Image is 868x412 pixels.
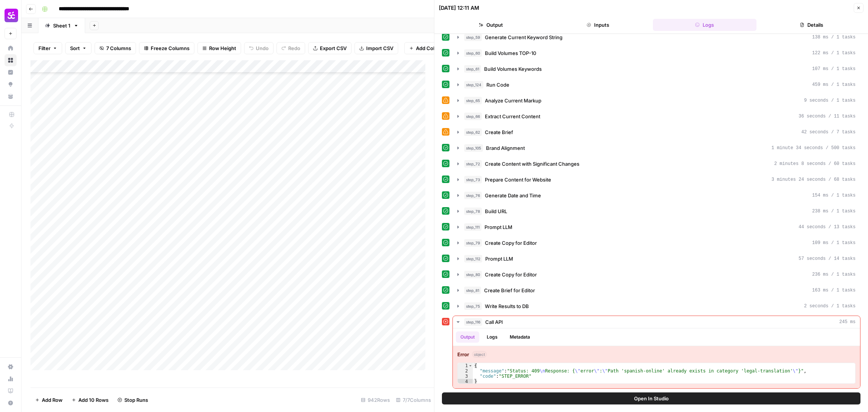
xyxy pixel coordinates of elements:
[464,97,482,104] span: step_65
[772,176,856,183] span: 3 minutes 24 seconds / 68 tasks
[812,287,856,294] span: 163 ms / 1 tasks
[464,287,481,294] span: step_81
[485,97,541,104] span: Analyze Current Markup
[5,90,17,102] a: Your Data
[453,316,860,328] button: 245 ms
[464,49,482,57] span: step_60
[505,331,535,343] button: Metadata
[804,303,856,310] span: 2 seconds / 1 tasks
[759,19,863,31] button: Details
[106,44,131,52] span: 7 Columns
[5,6,17,25] button: Workspace: Smartcat
[439,4,479,12] div: [DATE] 12:11 AM
[453,205,860,217] button: 238 ms / 1 tasks
[53,22,70,29] div: Sheet 1
[485,113,540,120] span: Extract Current Content
[439,19,543,31] button: Output
[464,271,482,278] span: step_80
[464,192,482,199] span: step_76
[801,129,856,136] span: 42 seconds / 7 tasks
[464,239,482,247] span: step_79
[484,223,512,231] span: Prompt LLM
[485,318,503,326] span: Call API
[34,42,62,54] button: Filter
[453,269,860,281] button: 236 ms / 1 tasks
[485,255,513,262] span: Prompt LLM
[464,160,482,168] span: step_72
[486,81,509,89] span: Run Code
[67,394,113,406] button: Add 10 Rows
[5,361,17,373] a: Settings
[464,302,482,310] span: step_75
[812,34,856,41] span: 138 ms / 1 tasks
[812,192,856,199] span: 154 ms / 1 tasks
[485,34,562,41] span: Generate Current Keyword String
[485,160,579,168] span: Create Сontent with Significant Changes
[95,42,136,54] button: 7 Columns
[5,42,17,54] a: Home
[151,44,189,52] span: Freeze Columns
[799,113,856,120] span: 36 seconds / 11 tasks
[812,50,856,56] span: 122 ms / 1 tasks
[5,397,17,409] button: Help + Support
[70,44,80,52] span: Sort
[38,18,85,33] a: Sheet 1
[5,9,18,22] img: Smartcat Logo
[634,395,669,402] span: Open In Studio
[653,19,757,31] button: Logs
[31,394,67,406] button: Add Row
[5,78,17,90] a: Opportunities
[277,42,305,54] button: Redo
[456,331,479,343] button: Output
[486,144,525,152] span: Brand Alignment
[453,142,860,154] button: 1 minute 34 seconds / 500 tasks
[404,42,450,54] button: Add Column
[472,351,487,358] span: object
[355,42,398,54] button: Import CSV
[484,65,542,73] span: Build Volumes Keywords
[464,318,482,326] span: step_116
[453,221,860,233] button: 44 seconds / 13 tasks
[139,42,194,54] button: Freeze Columns
[453,47,860,59] button: 122 ms / 1 tasks
[485,128,513,136] span: Create Brief
[320,44,347,52] span: Export CSV
[453,63,860,75] button: 107 ms / 1 tasks
[453,284,860,296] button: 163 ms / 1 tasks
[458,374,473,379] div: 3
[464,176,482,183] span: step_73
[812,81,856,88] span: 459 ms / 1 tasks
[464,65,481,73] span: step_61
[772,145,856,151] span: 1 minute 34 seconds / 500 tasks
[799,224,856,230] span: 44 seconds / 13 tasks
[38,44,50,52] span: Filter
[464,208,482,215] span: step_78
[812,271,856,278] span: 236 ms / 1 tasks
[453,31,860,43] button: 138 ms / 1 tasks
[812,208,856,215] span: 238 ms / 1 tasks
[453,110,860,122] button: 36 seconds / 11 tasks
[113,394,153,406] button: Stop Runs
[244,42,274,54] button: Undo
[78,396,108,404] span: Add 10 Rows
[65,42,92,54] button: Sort
[453,189,860,201] button: 154 ms / 1 tasks
[482,331,502,343] button: Logs
[256,44,269,52] span: Undo
[442,392,860,404] button: Open In Studio
[812,240,856,246] span: 109 ms / 1 tasks
[804,97,856,104] span: 9 seconds / 1 tasks
[812,66,856,72] span: 107 ms / 1 tasks
[839,319,856,325] span: 245 ms
[453,95,860,107] button: 9 seconds / 1 tasks
[484,287,535,294] span: Create Brief for Editor
[458,368,473,374] div: 2
[485,192,541,199] span: Generate Date and Time
[366,44,393,52] span: Import CSV
[485,49,536,57] span: Build Volumes TOP-10
[464,34,482,41] span: step_59
[197,42,241,54] button: Row Height
[458,379,473,384] div: 4
[453,253,860,265] button: 57 seconds / 14 tasks
[5,54,17,66] a: Browse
